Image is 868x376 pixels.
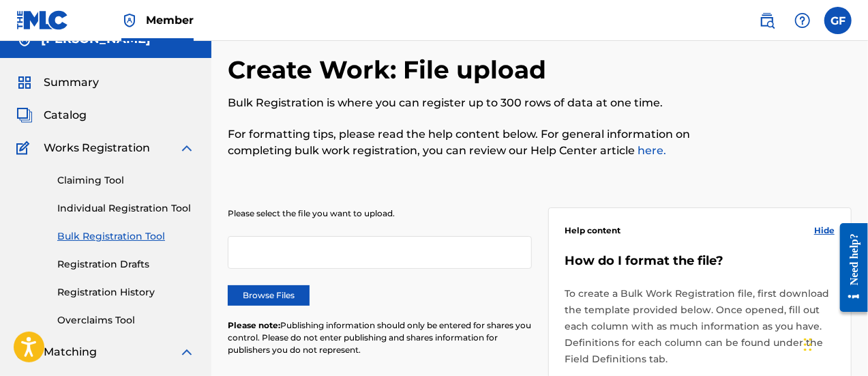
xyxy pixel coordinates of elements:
[228,319,532,356] p: Publishing information should only be entered for shares you control. Please do not enter publish...
[179,344,195,360] img: expand
[16,107,33,124] img: Catalog
[228,126,708,159] p: For formatting tips, please read the help content below. For general information on completing bu...
[830,212,868,322] iframe: Resource Center
[228,285,310,306] label: Browse Files
[759,12,775,29] img: search
[146,12,194,28] span: Member
[44,74,99,91] span: Summary
[57,229,195,244] a: Bulk Registration Tool
[57,313,195,328] a: Overclaims Tool
[753,7,781,34] a: Public Search
[44,344,97,360] span: Matching
[228,95,708,111] p: Bulk Registration is where you can register up to 300 rows of data at one time.
[789,7,816,34] div: Help
[635,144,666,157] a: here.
[794,12,811,29] img: help
[44,107,87,124] span: Catalog
[44,140,150,156] span: Works Registration
[800,310,868,376] iframe: Chat Widget
[16,140,34,156] img: Works Registration
[16,10,69,30] img: MLC Logo
[565,253,835,269] h5: How do I format the file?
[228,320,280,330] span: Please note:
[57,173,195,188] a: Claiming Tool
[565,225,621,237] span: Help content
[814,225,835,237] span: Hide
[179,140,195,156] img: expand
[16,74,33,91] img: Summary
[824,7,852,34] div: User Menu
[121,12,138,29] img: Top Rightsholder
[57,257,195,272] a: Registration Drafts
[804,324,812,365] div: Drag
[228,55,553,85] h2: Create Work: File upload
[16,74,99,91] a: SummarySummary
[565,285,835,367] p: To create a Bulk Work Registration file, first download the template provided below. Once opened,...
[57,201,195,216] a: Individual Registration Tool
[16,107,87,124] a: CatalogCatalog
[228,207,532,220] p: Please select the file you want to upload.
[57,285,195,300] a: Registration History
